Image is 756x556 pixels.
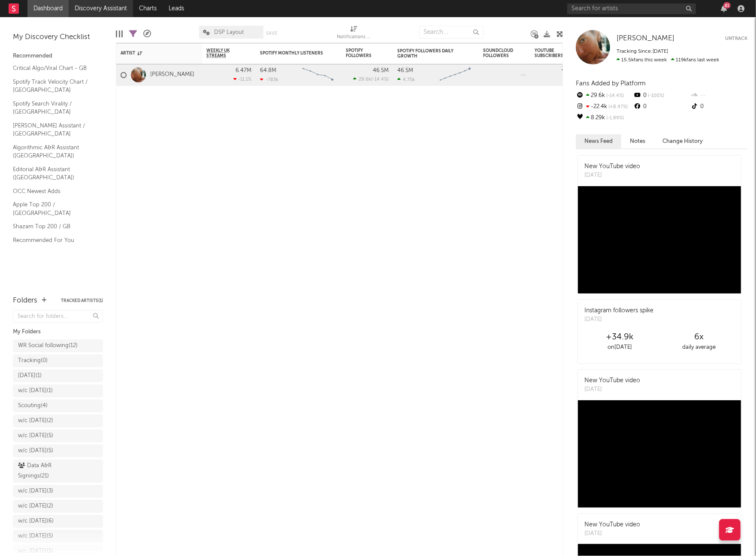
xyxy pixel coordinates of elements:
[236,68,251,73] div: 6.47M
[266,31,278,36] button: Save
[260,68,276,73] div: 64.8M
[13,354,103,367] a: Tracking(0)
[18,516,54,526] div: w/c [DATE] ( 6 )
[150,71,194,79] a: [PERSON_NAME]
[576,90,633,101] div: 29.6k
[353,76,389,82] div: ( )
[584,306,653,315] div: Instagram followers spike
[576,134,621,148] button: News Feed
[567,3,696,14] input: Search for artists
[13,236,94,245] a: Recommended For You
[13,339,103,352] a: WR Social following(12)
[580,332,659,342] div: +34.9k
[584,171,640,180] div: [DATE]
[690,101,747,112] div: 0
[13,369,103,382] a: [DATE](1)
[723,2,731,9] div: 81
[633,90,690,101] div: 0
[18,461,79,481] div: Data A&R Signings ( 21 )
[584,529,640,538] div: [DATE]
[61,299,103,303] button: Tracked Artists(1)
[562,66,578,72] div: 24.4M
[13,515,103,528] a: w/c [DATE](6)
[233,76,251,82] div: -11.1 %
[18,356,48,366] div: Tracking ( 0 )
[605,116,624,121] span: -1.89 %
[299,64,337,86] svg: Chart title
[13,310,103,323] input: Search for folders...
[576,80,646,87] span: Fans Added by Platform
[617,34,674,43] a: [PERSON_NAME]
[206,48,239,58] span: Weekly UK Streams
[13,384,103,397] a: w/c [DATE](1)
[633,101,690,112] div: 0
[621,134,654,148] button: Notes
[13,222,94,231] a: Shazam Top 200 / GB
[215,30,244,35] span: DSP Layout
[13,459,103,483] a: Data A&R Signings(21)
[13,187,94,196] a: OCC Newest Adds
[419,26,484,39] input: Search...
[483,48,513,58] div: SoundCloud Followers
[436,64,475,86] svg: Chart title
[654,134,711,148] button: Change History
[18,341,78,351] div: WR Social following ( 12 )
[337,32,371,42] div: Notifications (Artist)
[397,48,462,59] div: Spotify Followers Daily Growth
[13,200,94,218] a: Apple Top 200 / [GEOGRAPHIC_DATA]
[18,371,42,381] div: [DATE] ( 1 )
[13,500,103,513] a: w/c [DATE](2)
[13,399,103,412] a: Scouting(4)
[13,32,103,42] div: My Discovery Checklist
[13,51,103,61] div: Recommended
[18,531,53,541] div: w/c [DATE] ( 5 )
[584,162,640,171] div: New YouTube video
[18,446,53,456] div: w/c [DATE] ( 5 )
[13,99,94,117] a: Spotify Search Virality / [GEOGRAPHIC_DATA]
[584,385,640,394] div: [DATE]
[721,5,727,12] button: 81
[659,332,739,342] div: 6 x
[659,342,739,353] div: daily average
[605,94,624,98] span: -14.4 %
[617,35,674,42] span: [PERSON_NAME]
[617,57,667,63] span: 15.5k fans this week
[576,112,633,124] div: 8.29k
[13,165,94,182] a: Editorial A&R Assistant ([GEOGRAPHIC_DATA])
[535,48,565,58] div: YouTube Subscribers
[535,64,578,85] div: 0
[373,68,389,73] div: 46.5M
[13,429,103,442] a: w/c [DATE](5)
[617,57,719,63] span: 119k fans last week
[13,444,103,457] a: w/c [DATE](5)
[13,485,103,498] a: w/c [DATE](3)
[576,101,633,112] div: -22.4k
[13,296,37,306] div: Folders
[337,21,371,46] div: Notifications (Artist)
[13,530,103,543] a: w/c [DATE](5)
[18,431,53,441] div: w/c [DATE] ( 5 )
[13,143,94,160] a: Algorithmic A&R Assistant ([GEOGRAPHIC_DATA])
[725,34,747,43] button: Untrack
[584,376,640,385] div: New YouTube video
[18,416,53,426] div: w/c [DATE] ( 2 )
[584,315,653,324] div: [DATE]
[116,21,123,46] div: Edit Columns
[13,63,94,73] a: Critical Algo/Viral Chart - GB
[18,401,48,411] div: Scouting ( 4 )
[397,77,415,82] div: 4.75k
[580,342,659,353] div: on [DATE]
[13,414,103,427] a: w/c [DATE](2)
[397,68,413,73] div: 46.5M
[260,77,278,82] div: -783k
[647,94,664,98] span: -100 %
[690,90,747,101] div: --
[346,48,376,58] div: Spotify Followers
[372,77,387,82] span: -14.4 %
[129,21,137,46] div: Filters(1 of 1)
[18,501,53,511] div: w/c [DATE] ( 2 )
[13,121,94,139] a: [PERSON_NAME] Assistant / [GEOGRAPHIC_DATA]
[617,49,668,54] span: Tracking Since: [DATE]
[143,21,151,46] div: A&R Pipeline
[13,77,94,95] a: Spotify Track Velocity Chart / [GEOGRAPHIC_DATA]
